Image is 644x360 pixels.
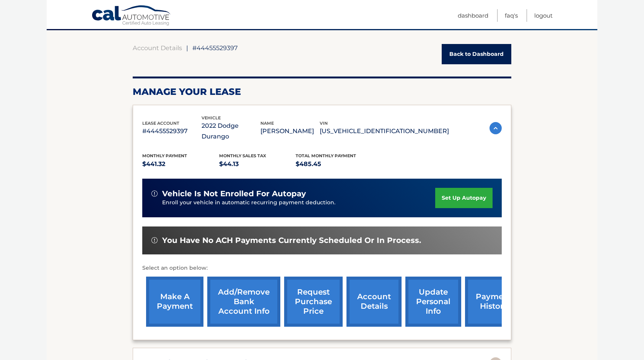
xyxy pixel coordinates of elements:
[320,121,328,126] span: vin
[219,153,266,158] span: Monthly sales Tax
[284,277,343,327] a: request purchase price
[320,126,449,137] p: [US_VEHICLE_IDENTIFICATION_NUMBER]
[202,121,261,142] p: 2022 Dodge Durango
[505,9,518,22] a: FAQ's
[133,44,182,52] a: Account Details
[133,86,511,98] h2: Manage Your Lease
[296,153,356,158] span: Total Monthly Payment
[151,237,158,243] img: alert-white.svg
[296,159,372,169] p: $485.45
[142,126,202,137] p: #44455529397
[162,236,421,245] span: You have no ACH payments currently scheduled or in process.
[435,188,493,208] a: set up autopay
[91,5,172,27] a: Cal Automotive
[458,9,488,22] a: Dashboard
[260,126,320,137] p: [PERSON_NAME]
[162,189,306,199] span: vehicle is not enrolled for autopay
[146,277,203,327] a: make a payment
[142,264,502,273] p: Select an option below:
[346,277,402,327] a: account details
[202,115,221,121] span: vehicle
[442,44,511,64] a: Back to Dashboard
[219,159,296,169] p: $44.13
[260,121,274,126] span: name
[465,277,522,327] a: payment history
[142,153,187,158] span: Monthly Payment
[207,277,280,327] a: Add/Remove bank account info
[142,159,219,169] p: $441.32
[192,44,238,52] span: #44455529397
[142,121,179,126] span: lease account
[534,9,553,22] a: Logout
[151,191,158,197] img: alert-white.svg
[162,199,435,207] p: Enroll your vehicle in automatic recurring payment deduction.
[490,122,502,134] img: accordion-active.svg
[186,44,188,52] span: |
[405,277,461,327] a: update personal info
